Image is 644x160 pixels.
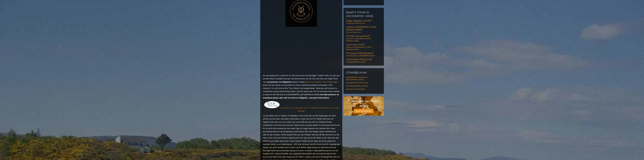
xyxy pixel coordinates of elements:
[263,29,340,72] iframe: Sir-Nicks-Thoughts-on-the-Old-Course-at-St-Andrews
[346,58,381,63] a: Golf Along the Whisky Trail™The [GEOGRAPHIC_DATA]
[346,35,381,42] a: The High and Low Roads™Dornoch to [GEOGRAPHIC_DATA][PERSON_NAME]
[373,51,374,54] sup: ™
[346,19,373,22] span: Haggis, Bagpipes, and Kilts
[355,71,357,75] span: R
[280,107,339,112] a: Click Here to Start Planning Your St. [PERSON_NAME] Old Course Golf Package!
[346,35,371,37] span: The High and Low Roads
[371,58,373,60] sup: ™
[346,19,381,24] a: Haggis, Bagpipes, and Kilts™The Classic Scotland Tour
[346,99,381,108] p: "Hidden Links gets 5 stars again!"
[346,10,381,18] h6: Sample Tours in [GEOGRAPHIC_DATA]
[267,81,291,83] strong: no-pressure, no-obligation
[346,71,381,75] h6: ther egions
[346,52,374,55] span: The Long and Winding Road
[346,71,349,75] span: O
[354,109,374,113] a: Read Testimonials
[369,34,371,37] sup: ™
[371,19,373,21] sup: ™
[362,28,363,30] sup: ™
[346,43,365,46] span: Two Homes of Golf
[263,93,339,99] strong: No sales pressure, no mandatory phone calls, and of course no obligation. Just good information!
[346,88,381,90] a: Ayrshire and the West
[346,82,381,84] a: [GEOGRAPHIC_DATA] Area
[346,26,376,31] span: A Week in [GEOGRAPHIC_DATA][PERSON_NAME]
[346,43,381,50] a: Two Homes of Golf™Gullane and [GEOGRAPHIC_DATA][PERSON_NAME]
[264,101,280,109] img: tourfitting-logo-large
[346,76,381,81] a: [GEOGRAPHIC_DATA] and [GEOGRAPHIC_DATA]
[364,43,365,45] sup: ™
[346,85,381,87] a: The [GEOGRAPHIC_DATA]
[263,74,340,99] p: Are you looking for a quote for an Old Course tee time package? Hidden Links can pair you up with...
[346,52,381,57] a: The Long and Winding Road™Machrihanish to [GEOGRAPHIC_DATA]
[305,81,337,83] a: submit our popular “Tour Fitting” page
[346,26,381,33] a: A Week in [GEOGRAPHIC_DATA][PERSON_NAME]™The Auld Grey Toon
[346,58,373,61] span: Golf Along the Whisky Trail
